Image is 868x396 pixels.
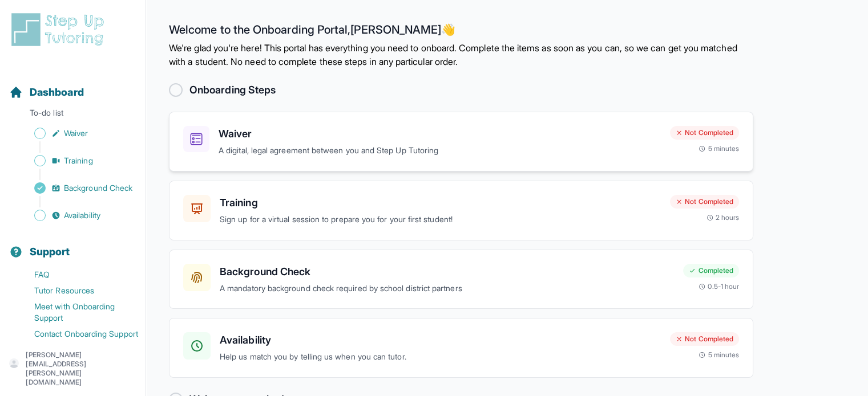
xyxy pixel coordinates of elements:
[699,282,739,291] div: 0.5-1 hour
[9,267,146,283] a: FAQ
[9,326,146,342] a: Contact Onboarding Support
[169,250,753,309] a: Background CheckA mandatory background check required by school district partnersCompleted0.5-1 hour
[189,82,276,98] h2: Onboarding Steps
[670,126,739,140] div: Not Completed
[9,84,84,100] a: Dashboard
[220,213,661,226] p: Sign up for a virtual session to prepare you for your first student!
[9,125,146,141] a: Waiver
[699,144,739,153] div: 5 minutes
[9,350,136,387] button: [PERSON_NAME][EMAIL_ADDRESS][PERSON_NAME][DOMAIN_NAME]
[26,350,136,387] p: [PERSON_NAME][EMAIL_ADDRESS][PERSON_NAME][DOMAIN_NAME]
[220,350,661,364] p: Help us match you by telling us when you can tutor.
[5,66,141,105] button: Dashboard
[670,332,739,346] div: Not Completed
[64,210,100,221] span: Availability
[9,207,146,223] a: Availability
[64,128,88,139] span: Waiver
[169,23,753,41] h2: Welcome to the Onboarding Portal, [PERSON_NAME] 👋
[64,182,132,194] span: Background Check
[9,283,146,299] a: Tutor Resources
[30,244,70,260] span: Support
[169,41,753,68] p: We're glad you're here! This portal has everything you need to onboard. Complete the items as soo...
[5,226,141,264] button: Support
[64,155,93,166] span: Training
[220,195,661,211] h3: Training
[220,282,674,295] p: A mandatory background check required by school district partners
[9,153,146,169] a: Training
[30,84,84,100] span: Dashboard
[169,112,753,172] a: WaiverA digital, legal agreement between you and Step Up TutoringNot Completed5 minutes
[9,11,111,48] img: logo
[683,264,739,277] div: Completed
[9,299,146,326] a: Meet with Onboarding Support
[699,350,739,360] div: 5 minutes
[220,264,674,280] h3: Background Check
[5,107,141,123] p: To-do list
[219,126,661,142] h3: Waiver
[219,144,661,157] p: A digital, legal agreement between you and Step Up Tutoring
[706,213,740,222] div: 2 hours
[169,318,753,378] a: AvailabilityHelp us match you by telling us when you can tutor.Not Completed5 minutes
[670,195,739,209] div: Not Completed
[169,181,753,240] a: TrainingSign up for a virtual session to prepare you for your first student!Not Completed2 hours
[9,180,146,196] a: Background Check
[220,332,661,348] h3: Availability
